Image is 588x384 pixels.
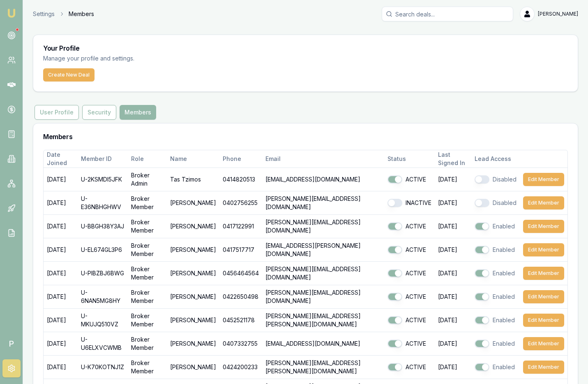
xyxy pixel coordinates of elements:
td: U-K70KOTNJ1Z [78,355,128,379]
div: [DATE] [438,316,468,324]
th: Last Signed In [435,150,471,168]
td: [PERSON_NAME] [167,261,219,285]
td: 0417122991 [219,214,262,238]
td: [PERSON_NAME][EMAIL_ADDRESS][DOMAIN_NAME] [262,285,384,308]
td: Broker Member [128,332,166,355]
div: [DATE] [438,269,468,277]
td: U-U6ELXVCWMB [78,332,128,355]
td: U-2KSMDI5JFK [78,168,128,191]
th: Name [167,150,219,168]
td: [PERSON_NAME] [167,355,219,379]
td: [DATE] [44,214,78,238]
button: Create New Deal [43,68,95,81]
td: [PERSON_NAME] [167,308,219,332]
td: 0414820513 [219,168,262,191]
div: [DATE] [438,340,468,348]
span: Enabled [493,340,515,348]
span: Enabled [493,222,515,230]
button: Edit Member [523,220,564,233]
th: Email [262,150,384,168]
td: [PERSON_NAME] [167,332,219,355]
div: ACTIVE [387,316,431,324]
td: [EMAIL_ADDRESS][DOMAIN_NAME] [262,168,384,191]
td: 0402756255 [219,191,262,214]
td: [PERSON_NAME][EMAIL_ADDRESS][PERSON_NAME][DOMAIN_NAME] [262,355,384,379]
button: Edit Member [523,314,564,327]
input: Search deals [382,7,513,21]
td: U-BBGH38Y3AJ [78,214,128,238]
td: U-MKUJQ510VZ [78,308,128,332]
div: ACTIVE [387,340,431,348]
td: Broker Member [128,355,166,379]
td: 0452521178 [219,308,262,332]
span: Enabled [493,293,515,301]
td: Broker Member [128,261,166,285]
td: Broker Member [128,285,166,308]
td: Broker Member [128,308,166,332]
div: ACTIVE [387,293,431,301]
div: ACTIVE [387,246,431,254]
td: [EMAIL_ADDRESS][PERSON_NAME][DOMAIN_NAME] [262,238,384,261]
span: Enabled [493,316,515,324]
div: [DATE] [438,293,468,301]
div: [DATE] [438,199,468,207]
td: [DATE] [44,168,78,191]
td: 0456464564 [219,261,262,285]
td: 0422650498 [219,285,262,308]
td: Broker Admin [128,168,166,191]
h3: Members [43,133,568,140]
td: [DATE] [44,191,78,214]
span: Enabled [493,246,515,254]
td: 0407332755 [219,332,262,355]
td: [PERSON_NAME][EMAIL_ADDRESS][DOMAIN_NAME] [262,261,384,285]
span: Disabled [493,199,517,207]
nav: breadcrumb [33,10,94,18]
div: ACTIVE [387,363,431,371]
span: P [2,335,21,353]
td: [DATE] [44,285,78,308]
td: U-6NAN5MG8HY [78,285,128,308]
div: ACTIVE [387,222,431,230]
td: [PERSON_NAME][EMAIL_ADDRESS][DOMAIN_NAME] [262,214,384,238]
td: [PERSON_NAME][EMAIL_ADDRESS][DOMAIN_NAME] [262,191,384,214]
a: Settings [33,10,55,18]
div: INACTIVE [387,199,431,207]
th: Lead Access [471,150,520,168]
th: Status [384,150,435,168]
td: [EMAIL_ADDRESS][DOMAIN_NAME] [262,332,384,355]
td: [PERSON_NAME][EMAIL_ADDRESS][PERSON_NAME][DOMAIN_NAME] [262,308,384,332]
td: [DATE] [44,238,78,261]
th: Role [128,150,166,168]
span: Disabled [493,175,517,184]
span: Enabled [493,363,515,371]
td: [DATE] [44,261,78,285]
span: Enabled [493,269,515,277]
div: [DATE] [438,246,468,254]
th: Date Joined [44,150,78,168]
div: [DATE] [438,363,468,371]
button: Edit Member [523,361,564,374]
img: emu-icon-u.png [7,8,16,18]
button: Edit Member [523,196,564,209]
th: Member ID [78,150,128,168]
div: [DATE] [438,175,468,184]
button: Security [82,105,116,120]
p: Manage your profile and settings. [43,54,254,63]
button: Edit Member [523,267,564,280]
td: Broker Member [128,214,166,238]
button: Edit Member [523,243,564,256]
td: [DATE] [44,308,78,332]
div: [DATE] [438,222,468,230]
div: ACTIVE [387,269,431,277]
h3: Your Profile [43,45,568,51]
button: User Profile [35,105,79,120]
span: Members [69,10,94,18]
button: Edit Member [523,290,564,303]
td: [PERSON_NAME] [167,191,219,214]
span: [PERSON_NAME] [538,11,578,17]
td: 0417517717 [219,238,262,261]
td: U-E36NBHGHWV [78,191,128,214]
td: [DATE] [44,332,78,355]
td: [PERSON_NAME] [167,285,219,308]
